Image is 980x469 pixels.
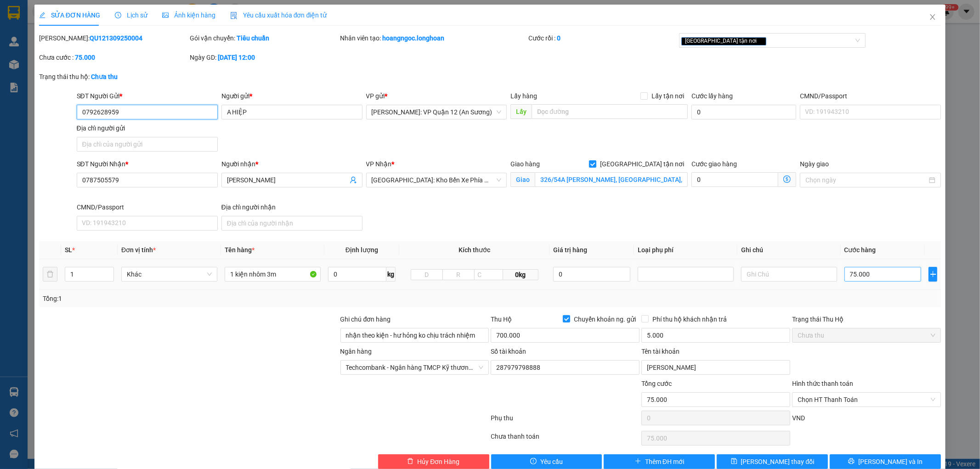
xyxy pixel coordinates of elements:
span: Chưa thu [798,328,935,342]
input: Giao tận nơi [535,172,688,187]
button: printer[PERSON_NAME] và In [830,454,941,469]
b: 75.000 [75,54,95,61]
b: 0 [557,34,561,42]
div: VP gửi [366,91,507,101]
span: CÔNG TY TNHH CHUYỂN PHÁT NHANH BẢO AN [73,31,183,48]
label: Ghi chú đơn hàng [340,316,391,323]
span: Ngày in phiếu: 12:00 ngày [62,18,189,28]
span: Mã đơn: QU121309250004 [4,56,139,68]
span: Giao [510,172,535,187]
input: Số tài khoản [491,360,640,375]
input: Ghi chú đơn hàng [340,328,489,343]
div: Trạng thái thu hộ: [39,72,226,82]
span: Phí thu hộ khách nhận trả [649,314,731,324]
input: R [442,269,475,280]
span: Lấy hàng [510,92,537,100]
span: close [758,39,763,43]
span: Giao hàng [510,160,540,168]
div: Gói vận chuyển: [190,33,339,43]
span: Hủy Đơn Hàng [417,457,459,467]
label: Cước lấy hàng [691,92,733,100]
span: kg [386,267,396,282]
div: Nhân viên tạo: [340,33,527,43]
span: Yêu cầu [540,457,563,467]
span: Lấy tận nơi [648,91,688,101]
input: Địa chỉ của người gửi [77,137,218,152]
div: Người gửi [221,91,363,101]
span: [PHONE_NUMBER] [4,31,70,47]
span: printer [848,458,855,465]
div: Chưa cước : [39,52,188,62]
span: picture [162,12,169,18]
span: Tổng cước [641,380,672,387]
span: save [731,458,737,465]
span: Yêu cầu xuất hóa đơn điện tử [230,11,327,19]
span: Chọn HT Thanh Toán [798,393,935,407]
input: Tên tài khoản [641,360,790,375]
input: Cước lấy hàng [691,105,796,119]
input: Ngày giao [805,175,927,185]
span: clock-circle [115,12,121,18]
span: Khác [127,267,212,281]
b: [DATE] 12:00 [218,54,255,61]
label: Số tài khoản [491,348,526,355]
button: plusThêm ĐH mới [604,454,715,469]
div: Tổng: 1 [43,294,378,304]
button: Close [920,5,946,30]
input: D [411,269,443,280]
div: Người nhận [221,159,363,169]
div: CMND/Passport [800,91,941,101]
input: Dọc đường [532,104,688,119]
b: Tiêu chuẩn [237,34,269,42]
input: VD: Bàn, Ghế [225,267,321,282]
strong: CSKH: [25,31,49,39]
div: CMND/Passport [77,202,218,212]
input: Cước giao hàng [691,172,778,187]
span: Kích thước [459,246,490,254]
b: Chưa thu [91,73,118,80]
span: close [929,13,936,21]
span: SỬA ĐƠN HÀNG [39,11,100,19]
span: plus [929,271,937,278]
div: Chưa thanh toán [490,431,641,447]
span: Ảnh kiện hàng [162,11,215,19]
div: Phụ thu [490,413,641,429]
span: VND [792,414,805,422]
span: plus [635,458,641,465]
span: dollar-circle [783,175,791,183]
button: plus [929,267,937,282]
div: SĐT Người Gửi [77,91,218,101]
span: Lịch sử [115,11,147,19]
span: 0kg [503,269,538,280]
span: Chuyển khoản ng. gửi [570,314,640,324]
span: VP Nhận [366,160,392,168]
button: exclamation-circleYêu cầu [491,454,602,469]
label: Cước giao hàng [691,160,737,168]
button: delete [43,267,57,282]
span: Giá trị hàng [553,246,587,254]
div: Địa chỉ người nhận [221,202,363,212]
span: [PERSON_NAME] thay đổi [741,457,815,467]
div: Cước rồi : [528,33,677,43]
div: Địa chỉ người gửi [77,123,218,133]
label: Ngân hàng [340,348,372,355]
th: Loại phụ phí [634,241,737,259]
input: Ghi Chú [741,267,837,282]
span: Tên hàng [225,246,255,254]
label: Tên tài khoản [641,348,680,355]
b: hoangngoc.longhoan [383,34,445,42]
th: Ghi chú [737,241,841,259]
div: Trạng thái Thu Hộ [792,314,941,324]
div: [PERSON_NAME]: [39,33,188,43]
button: deleteHủy Đơn Hàng [378,454,489,469]
b: QU121309250004 [90,34,142,42]
span: [PERSON_NAME] và In [858,457,923,467]
label: Hình thức thanh toán [792,380,853,387]
span: user-add [350,176,357,184]
input: C [474,269,503,280]
span: Thu Hộ [491,316,512,323]
div: Ngày GD: [190,52,339,62]
span: Định lượng [346,246,378,254]
span: Thêm ĐH mới [645,457,684,467]
strong: PHIẾU DÁN LÊN HÀNG [65,4,186,17]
